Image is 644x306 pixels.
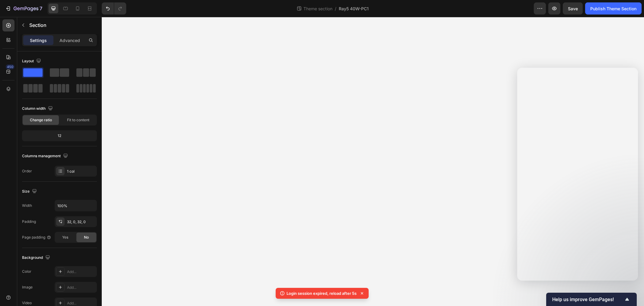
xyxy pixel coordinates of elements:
[585,2,642,15] button: Publish Theme Section
[59,37,80,44] p: Advanced
[29,21,84,29] p: Section
[22,105,54,113] div: Column width
[22,285,33,290] div: Image
[22,152,69,160] div: Columns management
[2,2,45,15] button: 7
[623,276,638,291] iframe: Intercom live chat
[62,235,68,240] span: Yes
[22,235,51,240] div: Page padding
[563,2,583,15] button: Save
[552,297,623,302] span: Help us improve GemPages!
[552,296,631,303] button: Show survey - Help us improve GemPages!
[67,219,95,225] div: 32, 0, 32, 0
[102,2,126,15] div: Undo/Redo
[22,254,51,262] div: Background
[22,203,32,208] div: Width
[67,301,95,306] div: Add...
[30,117,52,123] span: Change ratio
[67,169,95,174] div: 1 col
[287,290,357,296] p: Login session expired, reload after 5s
[6,64,14,69] div: 450
[84,235,89,240] span: No
[55,200,97,211] input: Auto
[568,6,578,11] span: Save
[22,168,32,174] div: Order
[590,5,636,12] div: Publish Theme Section
[67,285,95,290] div: Add...
[40,5,42,12] p: 7
[23,132,96,140] div: 12
[30,37,47,44] p: Settings
[302,5,334,12] span: Theme section
[22,57,42,65] div: Layout
[517,68,638,281] iframe: Intercom live chat
[22,269,31,274] div: Color
[335,5,336,12] span: /
[22,219,36,224] div: Padding
[102,17,644,306] iframe: Design area
[22,187,38,196] div: Size
[67,117,89,123] span: Fit to content
[67,269,95,275] div: Add...
[339,5,369,12] span: Ray5 40W-PC1
[22,300,32,306] div: Video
